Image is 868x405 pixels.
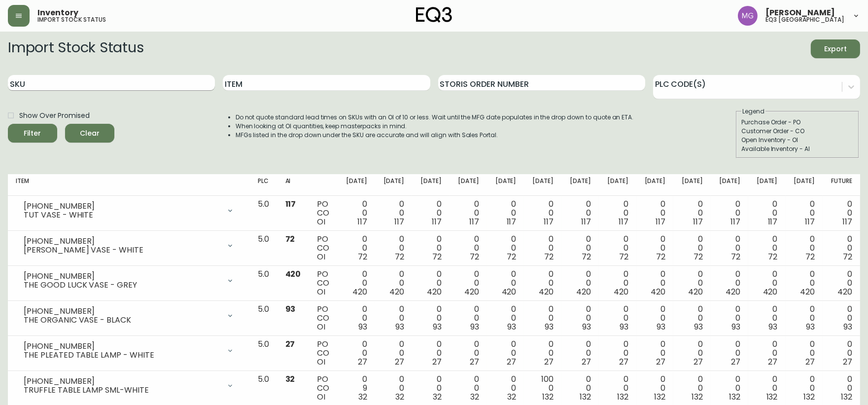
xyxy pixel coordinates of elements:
span: 420 [427,286,442,297]
span: OI [317,356,325,368]
span: 420 [837,286,852,297]
div: 0 0 [383,200,405,226]
div: Customer Order - CO [741,127,854,136]
span: 132 [580,391,591,403]
span: 27 [285,338,295,350]
button: Clear [65,124,114,143]
div: 0 0 [719,375,740,402]
span: 117 [693,216,703,227]
span: 132 [766,391,778,403]
div: 0 0 [495,340,517,367]
div: 0 0 [346,340,367,367]
span: Clear [73,127,106,140]
span: 117 [768,216,778,227]
div: TRUFFLE TABLE LAMP SML-WHITE [24,386,220,395]
span: OI [317,216,325,227]
span: 93 [508,321,517,332]
span: 72 [470,251,479,262]
span: 93 [545,321,554,332]
div: 0 0 [569,340,591,367]
span: Show Over Promised [19,110,90,121]
div: 0 0 [346,270,367,296]
span: 93 [843,321,852,332]
span: 72 [805,251,815,262]
span: 93 [731,321,740,332]
span: 72 [768,251,778,262]
div: 0 0 [719,340,740,367]
span: 93 [285,303,296,315]
span: 93 [582,321,591,332]
div: Open Inventory - OI [741,136,854,145]
span: 132 [692,391,703,403]
span: 72 [656,251,665,262]
span: 132 [841,391,852,403]
div: 0 0 [420,375,442,402]
th: [DATE] [561,174,599,196]
li: MFGs listed in the drop down under the SKU are accurate and will align with Sales Portal. [236,131,634,140]
span: 27 [731,356,740,368]
div: 0 0 [831,200,852,226]
span: 117 [507,216,517,227]
div: 0 0 [681,340,703,367]
span: 27 [656,356,665,368]
span: 420 [800,286,815,297]
span: OI [317,391,325,403]
span: 420 [576,286,591,297]
td: 5.0 [250,196,278,231]
span: 27 [768,356,778,368]
div: [PHONE_NUMBER] [24,237,220,246]
th: Item [8,174,250,196]
div: 0 0 [681,270,703,296]
div: 0 0 [719,305,740,331]
span: 117 [842,216,852,227]
div: [PHONE_NUMBER] [24,202,220,211]
div: [PHONE_NUMBER] [24,307,220,316]
div: 0 0 [383,270,405,296]
span: 72 [507,251,517,262]
th: [DATE] [786,174,823,196]
div: 0 0 [346,305,367,331]
div: [PHONE_NUMBER]TUT VASE - WHITE [16,200,242,221]
th: [DATE] [711,174,748,196]
div: 0 0 [420,305,442,331]
div: 0 0 [457,340,479,367]
div: 0 0 [756,270,778,296]
th: [DATE] [338,174,375,196]
th: PLC [250,174,278,196]
h5: eq3 [GEOGRAPHIC_DATA] [765,17,844,23]
th: AI [278,174,310,196]
span: 420 [464,286,479,297]
button: Export [811,39,860,58]
div: [PHONE_NUMBER]THE ORGANIC VASE - BLACK [16,305,242,327]
div: [PHONE_NUMBER]THE GOOD LUCK VASE - GREY [16,270,242,292]
span: 72 [432,251,442,262]
div: 0 0 [569,200,591,226]
span: 93 [657,321,665,332]
div: 0 0 [607,340,628,367]
div: [PHONE_NUMBER] [24,342,220,351]
th: [DATE] [450,174,487,196]
div: 0 0 [681,235,703,261]
div: 0 0 [607,270,628,296]
div: 0 0 [457,235,479,261]
div: 0 0 [644,375,666,402]
span: 420 [389,286,404,297]
span: 72 [619,251,628,262]
div: 0 0 [569,235,591,261]
div: PO CO [317,305,330,331]
span: 72 [395,251,404,262]
div: 0 0 [756,340,778,367]
div: 0 0 [346,235,367,261]
div: PO CO [317,375,330,402]
div: 0 0 [420,270,442,296]
span: 32 [395,391,404,403]
span: 132 [729,391,740,403]
span: 72 [285,233,295,245]
div: [PHONE_NUMBER] [24,377,220,386]
button: Filter [8,124,57,143]
div: 0 0 [495,200,517,226]
span: 420 [614,286,628,297]
span: 132 [542,391,554,403]
div: 0 0 [681,375,703,402]
div: 0 0 [719,270,740,296]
